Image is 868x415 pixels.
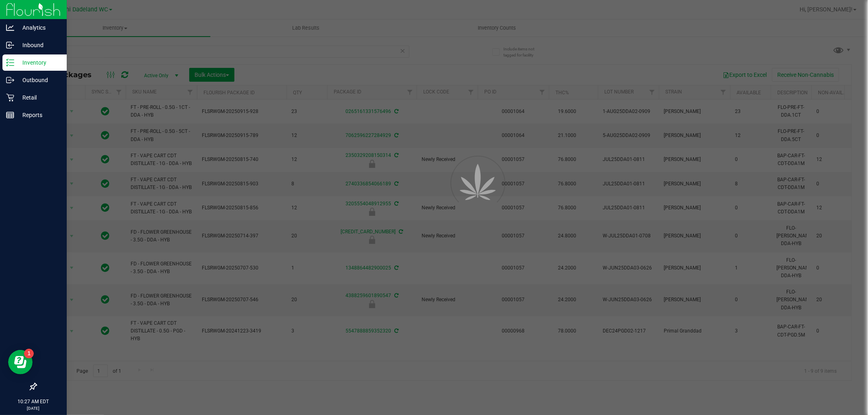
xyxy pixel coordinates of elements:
p: Inventory [14,58,63,67]
p: Analytics [14,23,63,33]
inline-svg: Inventory [6,59,14,67]
inline-svg: Retail [6,93,14,102]
iframe: Resource center [8,350,33,374]
inline-svg: Analytics [6,24,14,32]
p: 10:27 AM EDT [4,398,63,405]
p: Reports [14,110,63,120]
p: [DATE] [4,405,63,411]
iframe: Resource center unread badge [24,349,34,359]
p: Retail [14,93,63,102]
inline-svg: Reports [6,111,14,119]
inline-svg: Inbound [6,41,14,49]
inline-svg: Outbound [6,76,14,84]
p: Outbound [14,75,63,85]
p: Inbound [14,40,63,50]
